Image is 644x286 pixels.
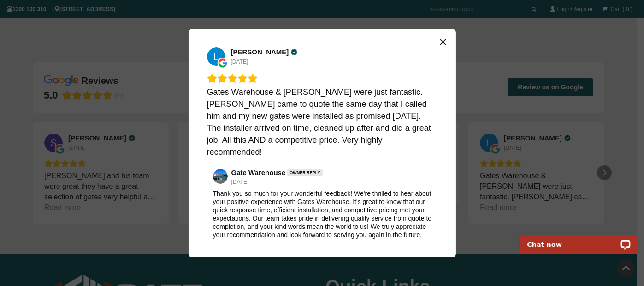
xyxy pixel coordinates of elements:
span: [PERSON_NAME] [231,48,289,56]
img: Gate Warehouse [213,169,228,184]
iframe: LiveChat chat widget [514,225,644,254]
a: Review by Louise Veenstra [231,48,298,56]
img: Louise Veenstra [207,47,225,66]
span: Gate Warehouse [231,169,286,176]
div: [DATE] [231,178,249,186]
div: Thank you so much for your wonderful feedback! We're thrilled to hear about your positive experie... [213,189,437,239]
div: Verified Customer [291,49,297,55]
button: Close [436,35,450,49]
div: Rating: 5.0 out of 5 [207,73,437,83]
a: Review by Gate Warehouse [231,169,286,176]
div: Owner Reply [290,170,320,175]
div: Gates Warehouse & [PERSON_NAME] were just fantastic. [PERSON_NAME] came to quote the same day tha... [207,86,437,158]
a: View on Google [207,47,225,66]
div: [DATE] [231,58,248,65]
